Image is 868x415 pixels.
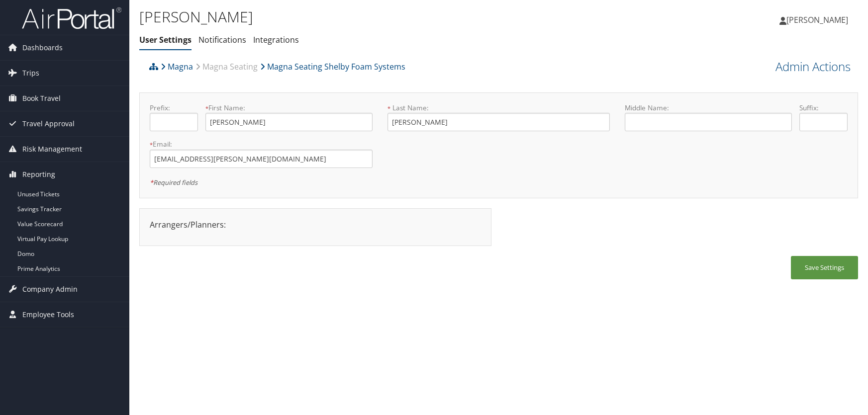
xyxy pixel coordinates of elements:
span: [PERSON_NAME] [786,14,848,25]
span: Book Travel [22,86,61,111]
span: Company Admin [22,277,78,302]
label: First Name: [205,103,373,113]
a: User Settings [139,34,192,45]
a: Integrations [253,34,299,45]
button: Save Settings [791,256,858,279]
span: Dashboards [22,35,63,60]
a: Magna Seating [195,57,258,77]
label: Middle Name: [625,103,792,113]
em: Required fields [150,178,197,187]
span: Risk Management [22,137,82,162]
label: Last Name: [387,103,610,113]
a: Notifications [198,34,246,45]
label: Email: [150,139,373,149]
label: Prefix: [150,103,198,113]
a: [PERSON_NAME] [779,5,858,35]
span: Travel Approval [22,111,75,136]
span: Employee Tools [22,302,74,327]
img: airportal-logo.png [22,6,121,30]
h1: [PERSON_NAME] [139,6,618,27]
label: Suffix: [799,103,848,113]
a: Magna [161,57,193,77]
span: Trips [22,61,39,85]
a: Admin Actions [775,58,851,75]
div: Arrangers/Planners: [142,219,488,231]
span: Reporting [22,162,55,187]
a: Magna Seating Shelby Foam Systems [260,57,405,77]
